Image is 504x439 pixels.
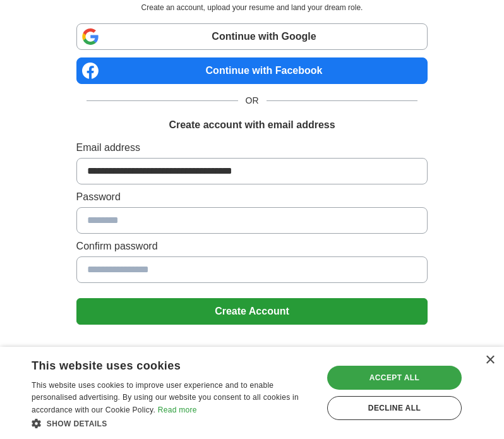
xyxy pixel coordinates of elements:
label: Password [76,189,428,205]
span: Show details [47,419,107,428]
a: Continue with Facebook [76,57,428,84]
a: Read more, opens a new window [158,406,197,414]
div: Accept all [327,366,462,390]
div: This website uses cookies [32,354,282,373]
span: This website uses cookies to improve user experience and to enable personalised advertising. By u... [32,381,299,415]
div: Close [485,356,495,365]
p: Create an account, upload your resume and land your dream role. [79,2,426,13]
label: Confirm password [76,239,428,254]
h1: Create account with email address [169,117,335,133]
span: OR [238,94,267,107]
span: Already registered? [206,345,297,358]
div: Decline all [327,396,462,420]
div: Show details [32,417,314,430]
a: Continue with Google [76,23,428,50]
button: Create Account [76,298,428,325]
label: Email address [76,140,428,155]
